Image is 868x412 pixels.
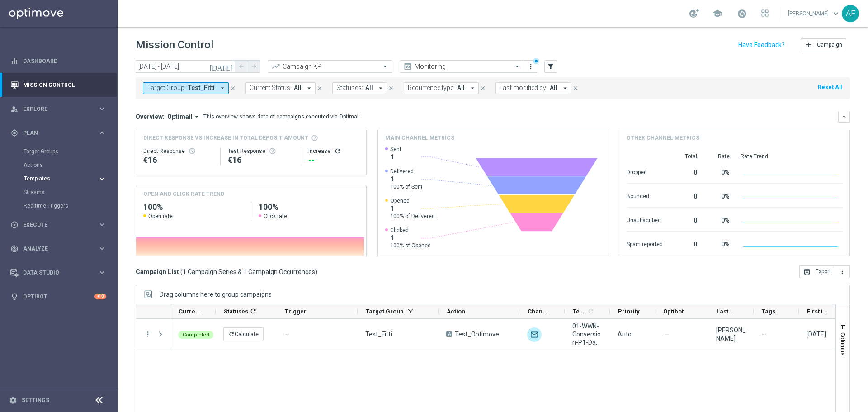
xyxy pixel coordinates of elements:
[24,145,117,158] div: Target Groups
[24,158,117,172] div: Actions
[284,331,289,338] span: —
[24,175,107,182] button: Templates keyboard_arrow_right
[23,130,98,136] span: Plan
[390,175,423,183] span: 1
[803,268,811,275] i: open_in_browser
[10,284,106,308] div: Optibot
[334,147,341,155] button: refresh
[627,236,663,251] div: Spam reported
[741,153,842,160] div: Rate Trend
[10,245,107,252] div: track_changes Analyze keyboard_arrow_right
[136,319,170,350] div: Press SPACE to select this row.
[390,146,401,153] span: Sent
[10,269,107,276] button: Data Studio keyboard_arrow_right
[527,63,534,70] i: more_vert
[23,270,98,275] span: Data Studio
[143,147,213,155] div: Direct Response
[390,183,423,190] span: 100% of Sent
[404,82,479,94] button: Recurrence type: All arrow_drop_down
[24,176,98,181] div: Templates
[365,84,373,92] span: All
[250,308,257,315] i: refresh
[316,83,324,93] button: close
[228,155,293,166] div: €16
[674,153,697,160] div: Total
[23,246,98,251] span: Analyze
[10,293,107,300] button: lightbulb Optibot +10
[143,155,213,166] div: €16
[390,197,435,204] span: Opened
[9,396,17,404] i: settings
[305,84,313,92] i: arrow_drop_down
[10,245,98,253] div: Analyze
[10,49,106,73] div: Dashboard
[527,327,542,342] img: Optimail
[674,212,697,227] div: 0
[10,221,107,228] div: play_circle_outline Execute keyboard_arrow_right
[390,204,435,213] span: 1
[230,85,236,91] i: close
[183,268,315,276] span: 1 Campaign Series & 1 Campaign Occurrences
[98,128,106,137] i: keyboard_arrow_right
[165,113,203,121] button: Optimail arrow_drop_down
[387,83,395,93] button: close
[708,236,730,251] div: 0%
[10,57,107,65] div: equalizer Dashboard
[136,60,235,73] input: Select date range
[840,332,847,355] span: Columns
[143,134,308,142] span: Direct Response VS Increase In Total Deposit Amount
[332,82,387,94] button: Statuses: All arrow_drop_down
[228,147,293,155] div: Test Response
[147,84,186,92] span: Target Group:
[218,84,226,92] i: arrow_drop_down
[390,234,431,242] span: 1
[235,60,248,73] button: arrow_back
[573,308,586,315] span: Templates
[98,220,106,229] i: keyboard_arrow_right
[674,236,697,251] div: 0
[24,176,89,181] span: Templates
[160,291,272,298] div: Row Groups
[500,84,547,92] span: Last modified by:
[708,164,730,179] div: 0%
[188,84,215,92] span: Test_Fitti
[400,60,524,73] ng-select: Monitoring
[98,244,106,253] i: keyboard_arrow_right
[495,82,571,94] button: Last modified by: All arrow_drop_down
[336,84,363,92] span: Statuses:
[24,161,94,169] a: Actions
[716,326,746,342] div: Alon Fittinghoff
[160,291,272,298] span: Drag columns here to group campaigns
[738,42,785,48] input: Have Feedback?
[663,308,684,315] span: Optibot
[10,221,19,229] i: play_circle_outline
[308,155,359,166] div: --
[248,306,257,316] span: Calculate column
[143,202,244,213] h2: 100%
[10,269,98,277] div: Data Studio
[224,308,248,315] span: Statuses
[528,308,549,315] span: Channel
[817,82,843,92] button: Reset All
[10,81,107,89] button: Mission Control
[24,172,117,185] div: Templates
[533,58,539,64] div: There are unsaved changes
[627,188,663,203] div: Bounced
[23,106,98,112] span: Explore
[366,308,404,315] span: Target Group
[167,113,193,121] span: Optimail
[10,221,98,229] div: Execute
[245,82,316,94] button: Current Status: All arrow_drop_down
[572,85,579,91] i: close
[10,129,107,137] button: gps_fixed Plan keyboard_arrow_right
[10,73,106,97] div: Mission Control
[24,202,94,209] a: Realtime Triggers
[248,60,260,73] button: arrow_forward
[268,60,392,73] ng-select: Campaign KPI
[10,105,107,113] button: person_search Explore keyboard_arrow_right
[229,83,237,93] button: close
[708,212,730,227] div: 0%
[259,202,359,213] h2: 100%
